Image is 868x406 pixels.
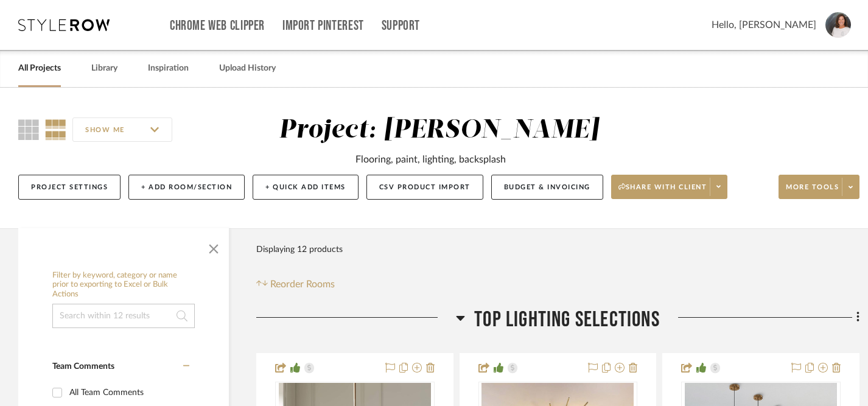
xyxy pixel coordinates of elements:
[52,304,195,328] input: Search within 12 results
[256,277,335,292] button: Reorder Rooms
[355,152,506,167] div: Flooring, paint, lighting, backsplash
[52,271,195,299] h6: Filter by keyword, category or name prior to exporting to Excel or Bulk Actions
[18,60,61,77] a: All Projects
[786,183,839,201] span: More tools
[825,12,851,38] img: avatar
[282,21,364,31] a: Import Pinterest
[491,175,603,200] button: Budget & Invoicing
[779,175,859,199] button: More tools
[366,175,483,200] button: CSV Product Import
[128,175,245,200] button: + Add Room/Section
[201,234,226,259] button: Close
[148,60,189,77] a: Inspiration
[256,237,343,262] div: Displaying 12 products
[52,362,114,371] span: Team Comments
[219,60,276,77] a: Upload History
[474,307,660,333] span: Top Lighting Selections
[170,21,265,31] a: Chrome Web Clipper
[253,175,359,200] button: + Quick Add Items
[69,383,186,402] div: All Team Comments
[618,183,707,201] span: Share with client
[18,175,121,200] button: Project Settings
[712,18,816,32] span: Hello, [PERSON_NAME]
[611,175,728,199] button: Share with client
[270,277,335,292] span: Reorder Rooms
[382,21,420,31] a: Support
[279,117,599,143] div: Project: [PERSON_NAME]
[91,60,117,77] a: Library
